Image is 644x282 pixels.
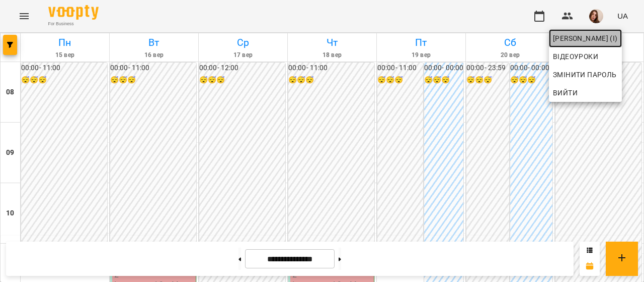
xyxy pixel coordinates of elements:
span: Відеоуроки [553,50,598,63]
a: [PERSON_NAME] (і) [549,29,622,47]
button: Вийти [549,84,622,102]
span: Вийти [553,87,578,99]
a: Відеоуроки [549,47,602,66]
span: [PERSON_NAME] (і) [553,32,618,44]
a: Змінити пароль [549,66,622,84]
span: Змінити пароль [553,69,618,81]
